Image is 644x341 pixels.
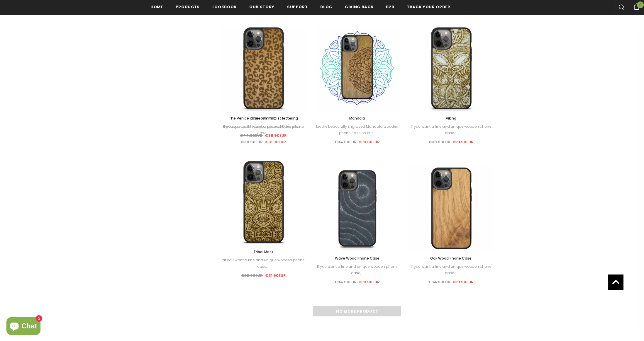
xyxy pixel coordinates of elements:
span: €34.90EUR [334,279,357,285]
span: €38.90EUR [241,139,263,145]
span: 0 [637,1,644,8]
span: B2B [386,4,394,10]
a: Oak Wood Phone Case [409,255,494,262]
div: If you want a fine and unique wooden phone case,... [221,123,306,136]
a: 0 [629,3,644,10]
span: €31.90EUR [265,139,286,145]
span: Wave Wood Phone Case [335,256,379,261]
span: €31.90EUR [359,139,380,145]
span: Lookbook [212,4,237,10]
div: If you want a fine and unique wooden phone case,... [409,263,494,276]
span: Mandala [349,116,365,121]
div: If you want a fine and unique wooden phone case,... [315,263,400,276]
span: €34.90EUR [428,279,450,285]
div: If you want a fine and unique wooden phone case,... [409,123,494,136]
span: €31.90EUR [359,279,380,285]
span: Oak Wood Phone Case [430,256,472,261]
a: Wave Wood Phone Case [315,255,400,262]
span: Our Story [249,4,274,10]
span: €38.90EUR [428,139,450,145]
a: Viking [409,115,494,122]
span: Home [150,4,163,10]
a: Mandala [315,115,400,122]
span: €31.90EUR [453,139,474,145]
div: Let the beautifully Engraved Mandala wooden phone case on our... [315,123,400,136]
span: Viking [446,116,456,121]
span: Cheetah Print [250,116,276,121]
span: €34.90EUR [334,139,357,145]
span: Giving back [345,4,373,10]
span: Products [176,4,200,10]
a: Cheetah Print [221,115,306,122]
span: Track your order [407,4,450,10]
span: Blog [320,4,332,10]
span: support [287,4,308,10]
span: €31.90EUR [453,279,474,285]
inbox-online-store-chat: Shopify online store chat [5,317,42,336]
